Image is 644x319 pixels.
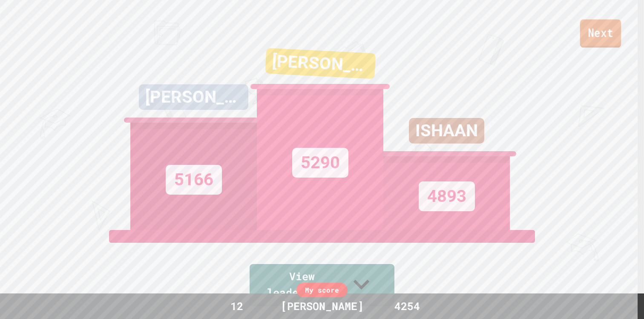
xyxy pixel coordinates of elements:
div: My score [296,283,348,297]
div: [PERSON_NAME] [265,48,376,79]
div: [PERSON_NAME] [139,84,248,110]
div: 12 [205,298,269,314]
div: 5290 [292,148,348,178]
a: View leaderboard [250,264,394,306]
div: [PERSON_NAME] [272,298,372,314]
div: ISHAAN [409,118,484,144]
div: 4254 [375,298,439,314]
a: Next [580,20,621,48]
div: 5166 [166,165,222,195]
div: 4893 [419,181,475,211]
